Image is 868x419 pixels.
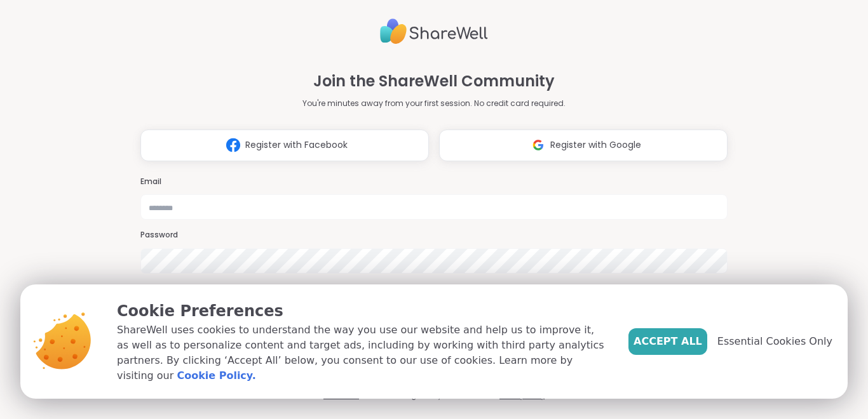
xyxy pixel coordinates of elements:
[717,334,832,349] span: Essential Cookies Only
[177,368,255,383] a: Cookie Policy.
[628,328,707,355] button: Accept All
[117,323,608,383] p: ShareWell uses cookies to understand the way you use our website and help us to improve it, as we...
[140,130,429,161] button: Register with Facebook
[140,230,728,241] h3: Password
[245,138,348,152] span: Register with Facebook
[380,13,488,50] img: ShareWell Logo
[302,98,566,109] p: You're minutes away from your first session. No credit card required.
[117,300,608,323] p: Cookie Preferences
[634,334,702,349] span: Accept All
[526,133,550,157] img: ShareWell Logomark
[221,133,245,157] img: ShareWell Logomark
[140,176,728,187] h3: Email
[313,70,555,93] h1: Join the ShareWell Community
[439,130,728,161] button: Register with Google
[550,138,641,152] span: Register with Google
